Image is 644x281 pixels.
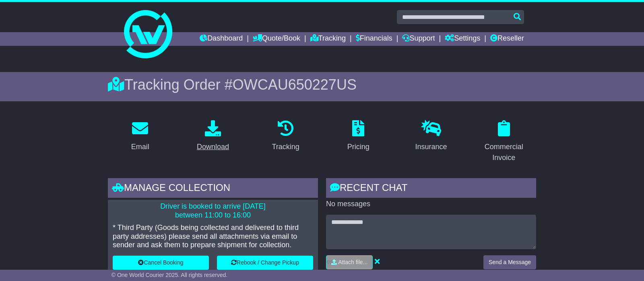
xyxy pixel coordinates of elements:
[445,32,480,46] a: Settings
[272,142,299,152] div: Tracking
[342,117,375,155] a: Pricing
[197,142,229,152] div: Download
[490,32,524,46] a: Reseller
[113,224,313,250] p: * Third Party (Goods being collected and delivered to third party addresses) please send all atta...
[477,142,531,163] div: Commercial Invoice
[192,117,234,155] a: Download
[267,117,305,155] a: Tracking
[483,255,536,269] button: Send a Message
[108,76,536,93] div: Tracking Order #
[402,32,435,46] a: Support
[326,178,536,200] div: RECENT CHAT
[111,272,228,278] span: © One World Courier 2025. All rights reserved.
[113,202,313,219] p: Driver is booked to arrive [DATE] between 11:00 to 16:00
[347,142,369,152] div: Pricing
[253,32,300,46] a: Quote/Book
[233,76,357,93] span: OWCAU650227US
[113,256,209,270] button: Cancel Booking
[415,142,447,152] div: Insurance
[217,256,313,270] button: Rebook / Change Pickup
[471,117,536,166] a: Commercial Invoice
[310,32,346,46] a: Tracking
[410,117,452,155] a: Insurance
[356,32,392,46] a: Financials
[126,117,155,155] a: Email
[108,178,318,200] div: Manage collection
[326,200,536,209] p: No messages
[200,32,243,46] a: Dashboard
[131,142,149,152] div: Email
